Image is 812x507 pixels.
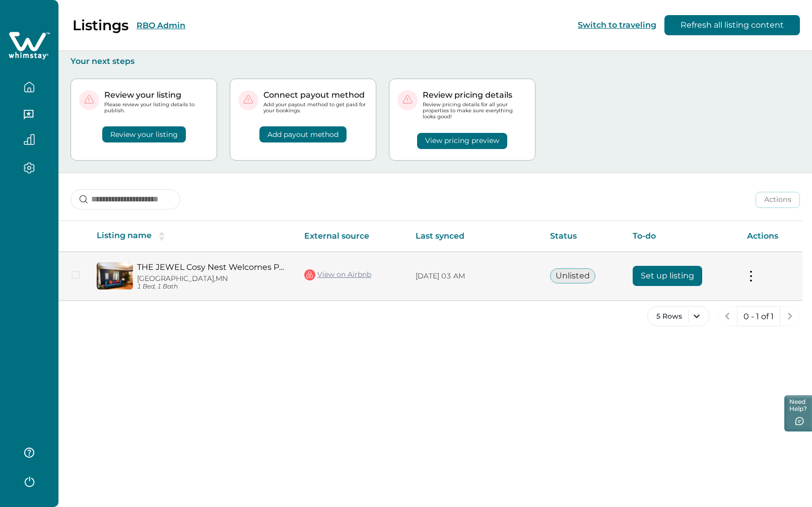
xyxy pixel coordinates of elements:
p: Review pricing details for all your properties to make sure everything looks good! [423,102,527,120]
button: previous page [717,306,737,326]
button: Refresh all listing content [664,15,800,35]
button: View pricing preview [417,133,507,149]
th: Listing name [89,221,296,252]
th: To-do [625,221,739,252]
button: Unlisted [550,268,595,283]
p: Connect payout method [263,90,368,100]
button: sorting [152,231,172,241]
th: External source [296,221,408,252]
p: [GEOGRAPHIC_DATA], MN [137,274,288,283]
button: Set up listing [633,266,702,286]
p: 1 Bed, 1 Bath [137,283,288,291]
button: Review your listing [102,126,186,142]
p: [DATE] 03 AM [416,271,534,281]
button: 0 - 1 of 1 [737,306,780,326]
button: Add payout method [259,126,347,142]
p: Listings [73,17,128,34]
th: Status [542,221,624,252]
p: Review your listing [104,90,209,100]
button: RBO Admin [137,21,185,30]
button: 5 Rows [647,306,709,326]
button: Switch to traveling [578,20,656,30]
p: Review pricing details [423,90,527,100]
button: Actions [756,192,800,208]
th: Last synced [408,221,543,252]
img: propertyImage_THE JEWEL Cosy Nest Welcomes Pets [97,262,133,289]
p: Your next steps [71,56,800,66]
button: next page [780,306,800,326]
a: View on Airbnb [304,268,371,281]
p: Add your payout method to get paid for your bookings. [263,102,368,114]
p: Please review your listing details to publish. [104,102,209,114]
p: 0 - 1 of 1 [743,312,774,322]
th: Actions [739,221,802,252]
a: THE JEWEL Cosy Nest Welcomes Pets [137,262,288,272]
